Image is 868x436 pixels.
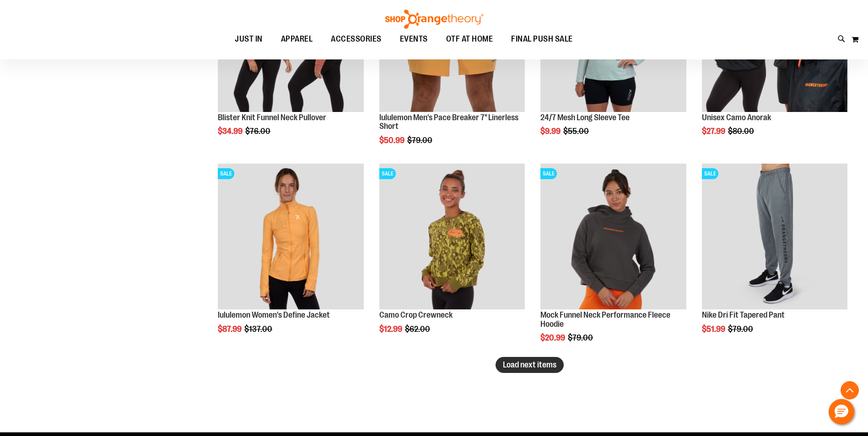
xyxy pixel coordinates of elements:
a: lululemon Women's Define Jacket [218,310,330,319]
a: ACCESSORIES [322,29,391,50]
span: APPAREL [281,29,313,49]
span: $55.00 [563,127,590,136]
a: APPAREL [272,29,322,50]
span: $12.99 [379,324,404,334]
a: FINAL PUSH SALE [502,29,582,49]
a: Mock Funnel Neck Performance Fleece Hoodie [540,310,670,329]
span: $79.00 [407,136,434,145]
span: $87.99 [218,324,243,334]
a: Product image for Nike Dri Fit Tapered PantSALE [702,164,847,310]
span: ACCESSORIES [331,29,382,49]
a: 24/7 Mesh Long Sleeve Tee [540,113,630,122]
div: product [213,159,368,356]
span: $27.99 [702,127,727,136]
span: SALE [218,168,234,179]
span: EVENTS [400,29,428,49]
a: Product image for lululemon Define JacketSALE [218,164,363,310]
span: $62.00 [405,324,431,334]
img: Product image for Mock Funnel Neck Performance Fleece Hoodie [540,164,686,309]
a: Product image for Camo Crop CrewneckSALE [379,164,525,310]
a: EVENTS [391,29,437,50]
span: OTF AT HOME [446,29,493,49]
span: $137.00 [244,324,274,334]
span: SALE [379,168,396,179]
span: $79.00 [728,324,755,334]
span: $79.00 [568,333,594,342]
div: product [375,159,529,356]
img: Product image for Nike Dri Fit Tapered Pant [702,164,847,309]
a: lululemon Men's Pace Breaker 7" Linerless Short [379,113,518,131]
span: $9.99 [540,127,562,136]
img: Product image for lululemon Define Jacket [218,164,363,309]
span: SALE [540,168,557,179]
div: product [697,159,852,356]
span: $51.99 [702,324,727,334]
span: $20.99 [540,333,566,342]
a: Camo Crop Crewneck [379,310,453,319]
span: $80.00 [728,127,755,136]
span: Load next items [503,360,556,369]
button: Load next items [496,357,564,373]
span: SALE [702,168,718,179]
a: Blister Knit Funnel Neck Pullover [218,113,326,122]
a: Product image for Mock Funnel Neck Performance Fleece HoodieSALE [540,164,686,310]
span: JUST IN [235,29,263,49]
button: Hello, have a question? Let’s chat. [829,399,854,425]
span: $34.99 [218,127,244,136]
button: Back To Top [841,381,859,399]
a: JUST IN [226,29,272,50]
img: Product image for Camo Crop Crewneck [379,164,525,309]
a: Nike Dri Fit Tapered Pant [702,310,785,319]
span: $50.99 [379,136,406,145]
span: $76.00 [245,127,272,136]
a: Unisex Camo Anorak [702,113,771,122]
a: OTF AT HOME [437,29,502,50]
img: Shop Orangetheory [384,10,485,29]
div: product [536,159,690,366]
span: FINAL PUSH SALE [511,29,573,49]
